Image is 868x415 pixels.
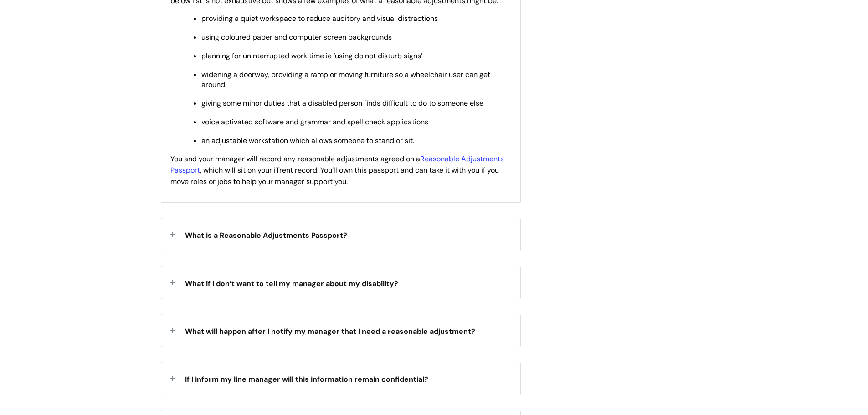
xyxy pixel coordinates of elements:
span: giving some minor duties that a disabled person finds difficult to do to someone else [201,98,483,108]
span: providing a quiet workspace to reduce auditory and visual distractions [201,14,438,23]
span: planning for uninterrupted work time ie ‘using do not disturb signs’ [201,51,422,61]
span: voice activated software and grammar and spell check applications [201,117,428,127]
span: widening a doorway, providing a ramp or moving furniture so a wheelchair user can get around [201,70,490,89]
span: using coloured paper and computer screen backgrounds [201,32,392,42]
span: an adjustable workstation which allows someone to stand or sit. [201,136,414,145]
span: What will happen after I notify my manager that I need a reasonable adjustment? [185,327,475,336]
span: If I inform my line manager will this information remain confidential? [185,374,428,384]
span: What if I don’t want to tell my manager about my disability? [185,279,398,288]
span: What is a Reasonable Adjustments Passport? [185,231,347,240]
span: You and your manager will record any reasonable adjustments agreed on a , which will sit on your ... [170,154,504,186]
